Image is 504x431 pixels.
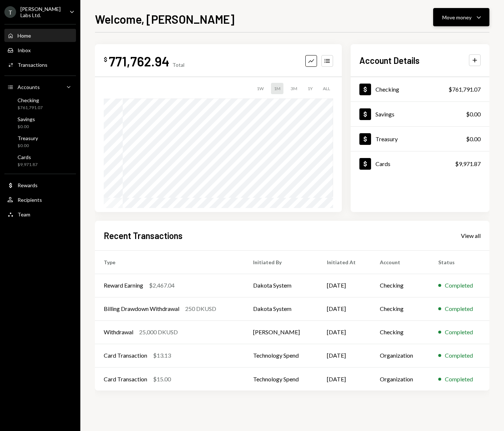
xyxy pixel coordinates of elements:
a: Transactions [4,58,76,71]
a: Team [4,208,76,221]
td: Checking [371,297,429,320]
th: Initiated At [318,250,371,274]
td: [DATE] [318,320,371,344]
div: $0.00 [18,124,35,130]
div: Reward Earning [104,281,143,290]
div: $15.00 [153,375,171,384]
div: Completed [445,281,473,290]
div: Completed [445,304,473,313]
h2: Recent Transactions [104,230,183,242]
td: Organization [371,344,429,367]
div: Savings [18,116,35,122]
div: Billing Drawdown Withdrawal [104,304,179,313]
a: Checking$761,791.07 [4,95,76,112]
div: Treasury [18,135,38,141]
a: Checking$761,791.07 [351,77,489,101]
div: $13.13 [153,351,171,360]
div: Total [172,62,184,68]
div: $ [104,56,107,63]
div: $0.00 [18,143,38,149]
th: Account [371,250,429,274]
div: Move money [442,14,471,21]
td: Dakota System [244,274,318,297]
div: T [4,6,16,18]
div: 25,000 DKUSD [139,328,178,336]
td: Organization [371,367,429,390]
a: Savings$0.00 [351,102,489,126]
td: [PERSON_NAME] [244,320,318,344]
th: Initiated By [244,250,318,274]
div: 1W [254,83,267,94]
a: View all [461,231,481,239]
div: 3M [288,83,300,94]
div: Cards [18,154,38,160]
a: Treasury$0.00 [4,133,76,150]
div: Accounts [18,84,40,90]
h2: Account Details [359,54,420,66]
div: Checking [375,86,399,93]
div: View all [461,232,481,239]
div: $0.00 [466,110,481,119]
div: Inbox [18,47,31,53]
div: ALL [320,83,333,94]
div: Treasury [375,135,398,142]
td: Technology Spend [244,367,318,390]
td: Checking [371,274,429,297]
div: Home [18,32,31,39]
div: Cards [375,160,390,167]
div: 1M [271,83,283,94]
td: Dakota System [244,297,318,320]
a: Cards$9,971.87 [351,151,489,176]
div: Completed [445,351,473,360]
td: Checking [371,320,429,344]
th: Status [429,250,489,274]
td: Technology Spend [244,344,318,367]
div: $0.00 [466,135,481,143]
a: Home [4,29,76,42]
div: 250 DKUSD [185,304,216,313]
td: [DATE] [318,297,371,320]
div: $761,791.07 [18,105,43,111]
div: $2,467.04 [149,281,175,290]
div: 1Y [305,83,316,94]
div: Rewards [18,182,38,188]
div: Checking [18,97,43,103]
div: $9,971.87 [455,159,481,168]
a: Cards$9,971.87 [4,152,76,169]
div: 771,762.94 [109,53,169,69]
div: [PERSON_NAME] Labs Ltd. [20,6,64,18]
a: Accounts [4,80,76,93]
a: Inbox [4,43,76,57]
div: $9,971.87 [18,162,38,168]
div: Withdrawal [104,328,133,336]
div: Recipients [18,197,42,203]
div: Team [18,211,30,218]
div: Transactions [18,62,47,68]
div: $761,791.07 [448,85,481,94]
th: Type [95,250,244,274]
div: Completed [445,328,473,336]
button: Move money [433,8,489,26]
td: [DATE] [318,367,371,390]
td: [DATE] [318,274,371,297]
a: Treasury$0.00 [351,127,489,151]
a: Recipients [4,193,76,206]
div: Card Transaction [104,351,147,360]
td: [DATE] [318,344,371,367]
h1: Welcome, [PERSON_NAME] [95,12,234,26]
a: Savings$0.00 [4,114,76,131]
div: Card Transaction [104,375,147,384]
div: Completed [445,375,473,384]
a: Rewards [4,178,76,192]
div: Savings [375,111,394,118]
